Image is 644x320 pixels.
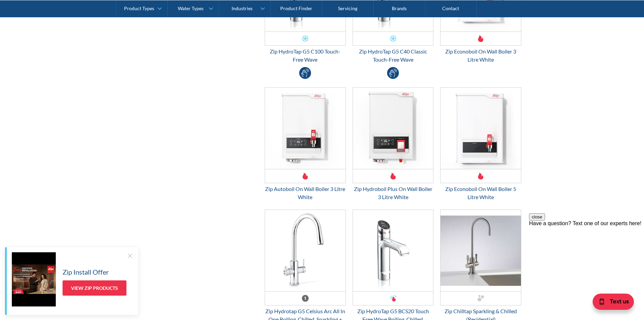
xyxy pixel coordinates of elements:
[12,252,56,306] img: Zip Install Offer
[440,87,521,201] a: Zip Econoboil On Wall Boiler 5 Litre WhiteZip Econoboil On Wall Boiler 5 Litre White
[353,87,434,201] a: Zip Hydroboil Plus On Wall Boiler 3 Litre WhiteZip Hydroboil Plus On Wall Boiler 3 Litre White
[440,47,521,64] div: Zip Econoboil On Wall Boiler 3 Litre White
[353,185,434,201] div: Zip Hydroboil Plus On Wall Boiler 3 Litre White
[265,88,345,169] img: Zip Autoboil On Wall Boiler 3 Litre White
[440,185,521,201] div: Zip Econoboil On Wall Boiler 5 Litre White
[265,210,345,291] img: Zip Hydrotap G5 Celsius Arc All In One Boiling, Chilled, Sparkling + Hot & Cold Mains (Residential)
[265,87,346,201] a: Zip Autoboil On Wall Boiler 3 Litre WhiteZip Autoboil On Wall Boiler 3 Litre White
[440,88,521,169] img: Zip Econoboil On Wall Boiler 5 Litre White
[63,267,109,277] h5: Zip Install Offer
[440,210,521,291] img: Zip Chilltap Sparkling & Chilled (Residential)
[353,88,433,169] img: Zip Hydroboil Plus On Wall Boiler 3 Litre White
[124,5,154,11] div: Product Types
[265,47,346,64] div: Zip HydroTap G5 C100 Touch-Free Wave
[353,47,434,64] div: Zip HydroTap G5 C40 Classic Touch-Free Wave
[178,5,204,11] div: Water Types
[63,280,126,296] a: View Zip Products
[232,5,253,11] div: Industries
[529,213,644,295] iframe: podium webchat widget prompt
[265,185,346,201] div: Zip Autoboil On Wall Boiler 3 Litre White
[353,210,433,291] img: Zip HydroTap G5 BCS20 Touch Free Wave Boiling, Chilled, Sparkling
[576,286,644,320] iframe: podium webchat widget bubble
